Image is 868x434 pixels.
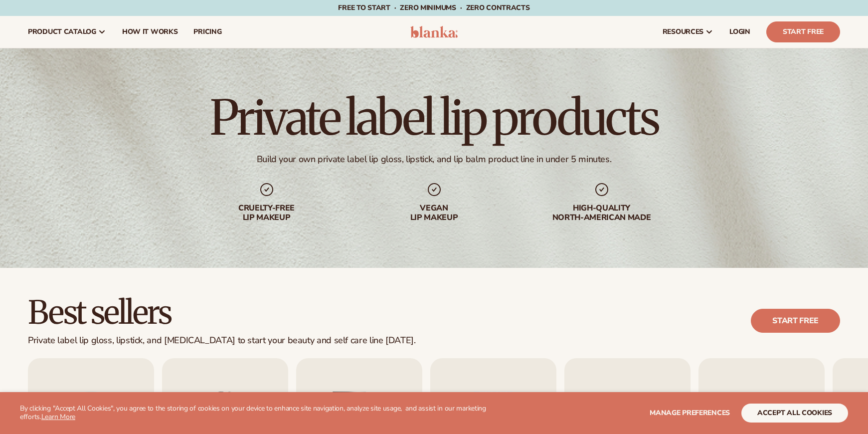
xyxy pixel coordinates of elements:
[122,28,178,36] span: How It Works
[650,404,730,423] button: Manage preferences
[370,204,498,222] div: Vegan lip makeup
[663,28,703,36] span: resources
[655,16,721,48] a: resources
[203,204,331,222] div: Cruelty-free lip makeup
[20,16,114,48] a: product catalog
[538,204,666,222] div: High-quality North-american made
[28,335,416,346] div: Private label lip gloss, lipstick, and [MEDICAL_DATA] to start your beauty and self care line [DA...
[741,404,848,423] button: accept all cookies
[751,309,840,333] a: Start free
[185,16,229,48] a: pricing
[410,26,458,38] img: logo
[28,28,96,36] span: product catalog
[193,28,221,36] span: pricing
[210,94,658,142] h1: Private label lip products
[766,21,840,42] a: Start Free
[257,154,612,165] div: Build your own private label lip gloss, lipstick, and lip balm product line in under 5 minutes.
[338,3,529,12] span: Free to start · ZERO minimums · ZERO contracts
[20,405,518,422] p: By clicking "Accept All Cookies", you agree to the storing of cookies on your device to enhance s...
[650,408,730,418] span: Manage preferences
[28,296,416,329] h2: Best sellers
[114,16,186,48] a: How It Works
[41,412,75,422] a: Learn More
[721,16,758,48] a: LOGIN
[729,28,750,36] span: LOGIN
